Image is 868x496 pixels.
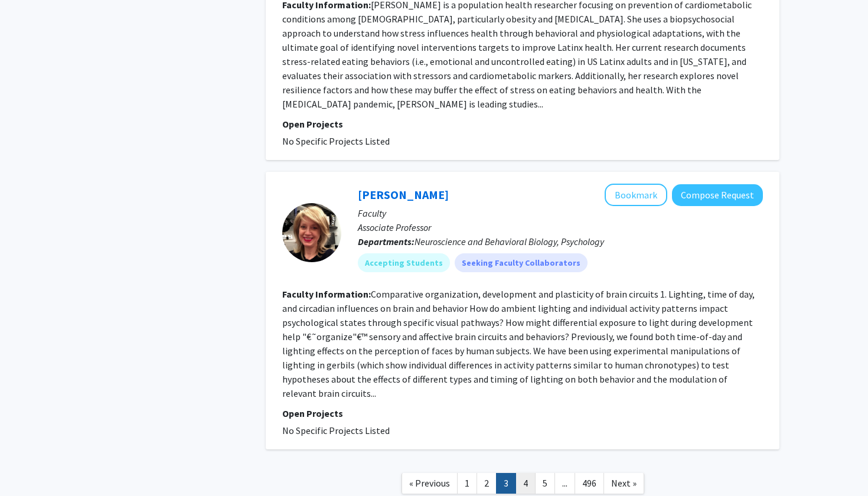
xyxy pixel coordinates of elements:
[611,477,637,489] span: Next »
[575,473,604,494] a: 496
[282,288,371,300] b: Faculty Information:
[358,187,449,202] a: [PERSON_NAME]
[605,184,667,206] button: Add Hillary Rodman to Bookmarks
[672,184,763,206] button: Compose Request to Hillary Rodman
[358,206,763,220] p: Faculty
[358,253,450,272] mat-chip: Accepting Students
[282,425,390,436] span: No Specific Projects Listed
[9,443,50,487] iframe: Chat
[515,473,536,494] a: 4
[409,477,450,489] span: « Previous
[402,473,458,494] a: Previous
[282,117,763,131] p: Open Projects
[455,253,588,272] mat-chip: Seeking Faculty Collaborators
[496,473,516,494] a: 3
[282,135,390,147] span: No Specific Projects Listed
[477,473,497,494] a: 2
[282,406,763,420] p: Open Projects
[562,477,567,489] span: ...
[603,473,644,494] a: Next
[282,288,755,399] fg-read-more: Comparative organization, development and plasticity of brain circuits 1. Lighting, time of day, ...
[415,236,604,247] span: Neuroscience and Behavioral Biology, Psychology
[358,236,415,247] b: Departments:
[358,220,763,234] p: Associate Professor
[457,473,477,494] a: 1
[535,473,555,494] a: 5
